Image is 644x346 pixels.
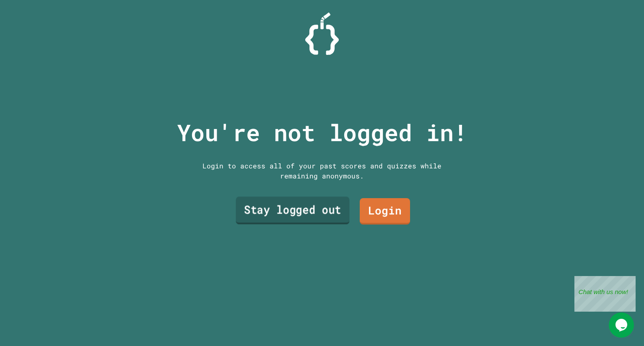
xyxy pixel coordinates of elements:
img: Logo.svg [305,13,339,55]
a: Stay logged out [236,196,349,224]
p: You're not logged in! [177,115,467,150]
iframe: chat widget [609,312,636,338]
a: Login [360,198,410,225]
div: Login to access all of your past scores and quizzes while remaining anonymous. [196,161,448,181]
iframe: chat widget [574,276,636,312]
